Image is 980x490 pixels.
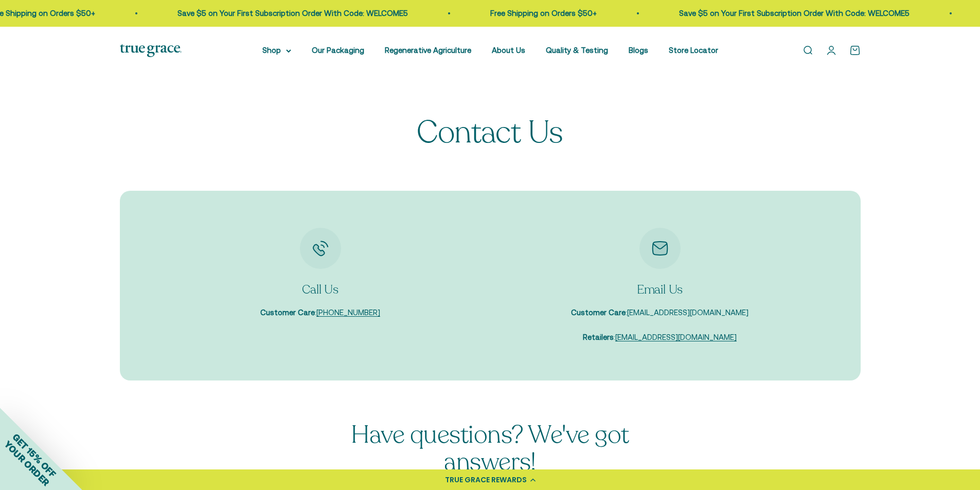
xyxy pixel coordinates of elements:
[175,7,406,20] p: Save $5 on Your First Subscription Order With Code: WELCOME5
[583,333,614,341] strong: Retailers
[316,308,380,317] a: [PHONE_NUMBER]
[445,475,527,485] div: TRUE GRACE REWARDS
[260,281,380,299] p: Call Us
[615,333,737,341] a: [EMAIL_ADDRESS][DOMAIN_NAME]
[629,46,648,55] a: Blogs
[501,228,819,344] div: Item 2 of 2
[571,308,626,317] strong: Customer Care
[260,306,380,319] p: :
[669,46,718,55] a: Store Locator
[492,46,525,55] a: About Us
[571,281,749,299] p: Email Us
[488,9,595,17] a: Free Shipping on Orders $50+
[571,331,749,343] p: :
[260,308,315,317] strong: Customer Care
[161,228,480,319] div: Item 1 of 2
[627,308,749,317] a: [EMAIL_ADDRESS][DOMAIN_NAME]
[323,422,657,476] p: Have questions? We've got answers!
[10,431,58,479] span: GET 15% OFF
[312,46,364,55] a: Our Packaging
[385,46,471,55] a: Regenerative Agriculture
[417,116,563,150] p: Contact Us
[571,306,749,319] p: :
[2,439,51,488] span: YOUR ORDER
[677,7,907,20] p: Save $5 on Your First Subscription Order With Code: WELCOME5
[262,44,291,57] summary: Shop
[546,46,608,55] a: Quality & Testing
